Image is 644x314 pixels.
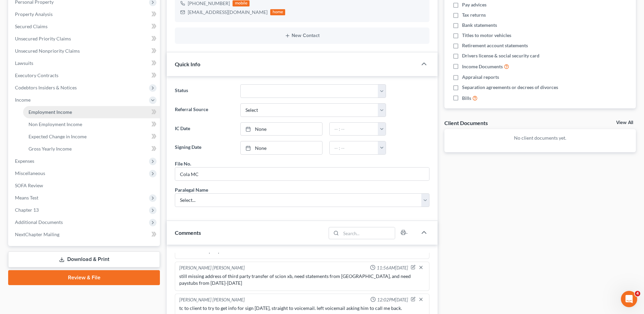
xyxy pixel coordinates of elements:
span: Executory Contracts [15,72,58,78]
iframe: Intercom live chat [621,291,637,307]
span: SOFA Review [15,182,43,188]
span: Comments [175,229,201,236]
div: Paralegal Name [175,186,208,193]
span: Separation agreements or decrees of divorces [462,84,558,91]
span: Retirement account statements [462,42,528,49]
span: Lawsuits [15,60,33,66]
input: -- : -- [330,123,378,136]
div: [PERSON_NAME] [PERSON_NAME] [179,265,245,272]
a: Secured Claims [10,20,160,33]
a: Gross Yearly Income [23,143,160,155]
input: Search... [341,227,395,239]
span: Income [15,97,31,103]
a: None [241,123,322,136]
div: still missing address of third party transfer of scion xb, need statements from [GEOGRAPHIC_DATA]... [179,273,425,286]
p: No client documents yet. [450,135,630,141]
a: Executory Contracts [10,69,160,82]
span: Additional Documents [15,219,63,225]
label: Status [171,84,237,98]
div: Client Documents [444,119,488,126]
span: Quick Info [175,61,200,67]
span: Means Test [15,195,38,200]
label: IC Date [171,122,237,136]
span: Gross Yearly Income [29,146,72,152]
span: NextChapter Mailing [15,231,59,237]
span: Codebtors Insiders & Notices [15,85,77,90]
a: Employment Income [23,106,160,118]
div: tc to client to try to get info for sign [DATE], straight to voicemail. left voicemail asking him... [179,305,425,312]
span: Titles to motor vehicles [462,32,511,39]
div: home [270,9,285,15]
span: Secured Claims [15,23,48,29]
div: mobile [233,0,250,6]
span: Chapter 13 [15,207,39,213]
a: Non Employment Income [23,118,160,130]
span: Bills [462,95,471,102]
span: Employment Income [29,109,72,115]
a: Download & Print [8,251,160,267]
a: SOFA Review [10,179,160,192]
span: Unsecured Nonpriority Claims [15,48,80,54]
span: Tax returns [462,12,486,18]
span: 4 [635,291,640,296]
a: View All [616,120,633,125]
a: Review & File [8,270,160,285]
span: Bank statements [462,22,497,29]
span: Expected Change in Income [29,134,87,139]
label: Signing Date [171,141,237,155]
input: -- : -- [330,141,378,154]
a: Unsecured Priority Claims [10,33,160,45]
span: Miscellaneous [15,170,45,176]
span: 11:56AM[DATE] [377,265,408,271]
a: NextChapter Mailing [10,228,160,241]
div: [EMAIL_ADDRESS][DOMAIN_NAME] [188,9,268,16]
span: Non Employment Income [29,121,82,127]
span: Property Analysis [15,11,53,17]
a: None [241,141,322,154]
div: [PERSON_NAME] [PERSON_NAME] [179,297,245,303]
button: New Contact [180,33,424,38]
span: Unsecured Priority Claims [15,36,71,41]
span: Expenses [15,158,34,164]
a: Lawsuits [10,57,160,69]
span: Income Documents [462,63,503,70]
label: Referral Source [171,103,237,117]
span: Appraisal reports [462,74,499,81]
span: Drivers license & social security card [462,52,539,59]
a: Property Analysis [10,8,160,20]
div: File No. [175,160,191,167]
span: 12:02PM[DATE] [377,297,408,303]
input: -- [175,168,429,180]
a: Unsecured Nonpriority Claims [10,45,160,57]
span: Pay advices [462,1,486,8]
a: Expected Change in Income [23,130,160,143]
